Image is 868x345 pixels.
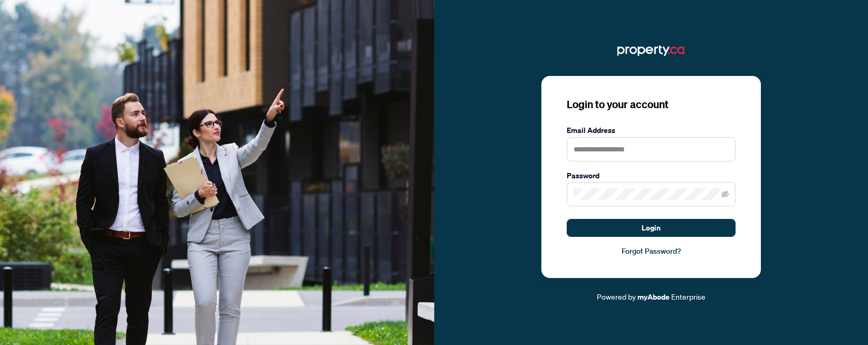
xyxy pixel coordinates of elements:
[637,291,670,303] a: myAbode
[597,292,636,301] span: Powered by
[671,292,705,301] span: Enterprise
[642,219,661,236] span: Login
[721,190,729,198] span: eye-invisible
[567,97,736,112] h3: Login to your account
[567,219,736,237] button: Login
[567,170,736,181] label: Password
[567,124,736,136] label: Email Address
[567,245,736,257] a: Forgot Password?
[617,42,684,59] img: ma-logo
